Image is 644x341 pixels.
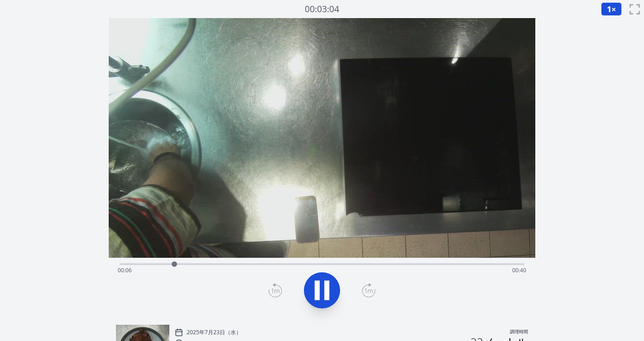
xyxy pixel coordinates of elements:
[305,3,339,16] a: 00:03:04
[512,266,526,274] span: 00:40
[118,266,132,274] span: 00:06
[510,329,528,335] font: 調理時間
[607,4,611,14] font: 1
[611,4,616,14] font: ×
[187,328,241,336] font: 2025年7月23日（水）
[601,2,622,16] button: 1×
